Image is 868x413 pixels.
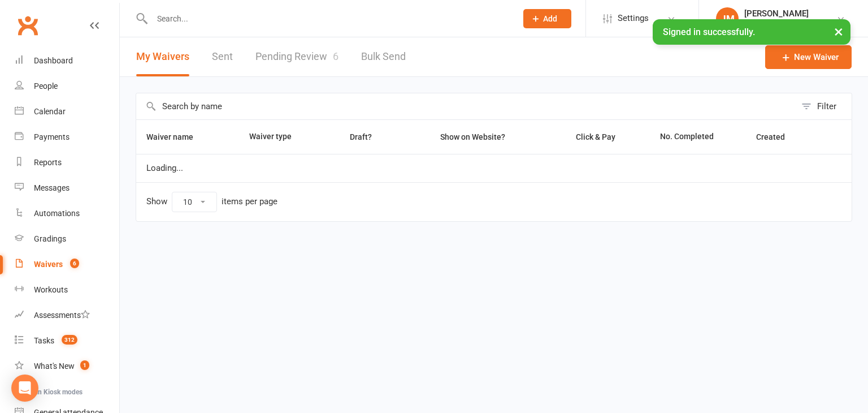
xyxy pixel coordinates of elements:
a: Messages [15,175,119,201]
a: What's New1 [15,354,119,379]
a: Calendar [15,99,119,124]
a: New Waiver [765,45,852,69]
a: Reports [15,150,119,175]
button: Created [756,130,797,144]
div: What's New [34,362,75,371]
button: Add [523,9,571,28]
button: × [828,19,849,44]
div: Reports [34,158,62,167]
div: items per page [222,197,277,206]
span: 6 [333,50,338,62]
span: Click & Pay [576,132,615,141]
a: Gradings [15,226,119,252]
span: Signed in successfully. [663,27,755,37]
a: Tasks 312 [15,328,119,354]
div: Show [146,192,277,212]
th: No. Completed [650,120,745,154]
div: Workouts [34,285,68,294]
div: Dashboard [34,56,73,65]
button: Show on Website? [430,130,518,144]
input: Search... [149,11,509,27]
span: Settings [618,6,649,31]
div: Gradings [34,234,66,243]
div: Filter [817,100,836,113]
div: Tasks [34,336,54,345]
div: Payments [34,132,70,141]
span: Waiver name [146,132,206,141]
div: Messages [34,183,70,192]
a: Dashboard [15,48,119,74]
button: Filter [796,93,852,119]
span: Show on Website? [440,132,505,141]
div: People [34,81,58,91]
button: Click & Pay [566,130,628,144]
button: Draft? [340,130,384,144]
span: Created [756,132,797,141]
span: 6 [70,259,79,268]
span: 312 [62,335,77,345]
div: Open Intercom Messenger [11,375,38,402]
a: Payments [15,124,119,150]
a: Bulk Send [361,37,406,76]
a: Assessments [15,303,119,328]
div: Waivers [34,260,63,269]
div: Spark Fitness [744,19,809,29]
th: Waiver type [239,120,320,154]
a: Pending Review6 [255,37,338,76]
div: [PERSON_NAME] [744,8,809,19]
button: Waiver name [146,130,206,144]
input: Search by name [136,93,796,119]
div: JM [716,7,739,30]
div: Calendar [34,107,66,116]
span: Draft? [350,132,372,141]
div: Automations [34,209,80,218]
a: People [15,74,119,99]
td: Loading... [136,154,852,182]
a: Waivers 6 [15,252,119,277]
a: Automations [15,201,119,226]
a: Workouts [15,277,119,303]
span: 1 [80,360,89,370]
div: Assessments [34,311,90,320]
a: Sent [212,37,233,76]
span: Add [543,14,557,23]
a: Clubworx [14,11,42,40]
button: My Waivers [136,37,189,76]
